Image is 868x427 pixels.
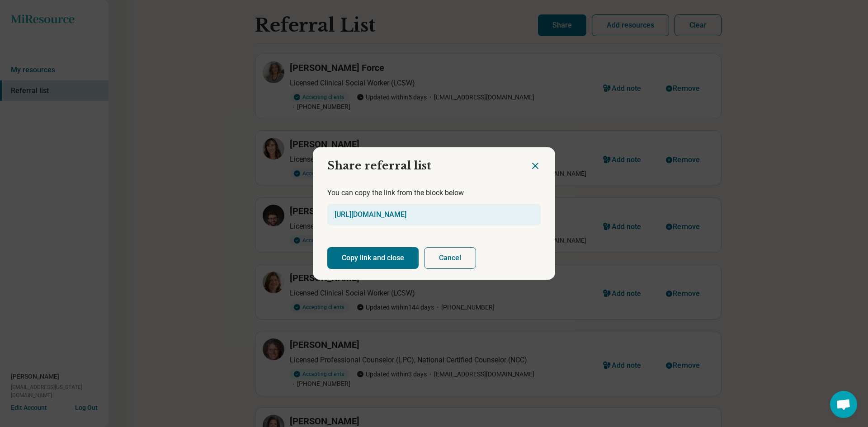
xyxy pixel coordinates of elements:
[335,210,406,219] a: [URL][DOMAIN_NAME]
[313,147,530,177] h2: Share referral list
[424,247,476,269] button: Cancel
[327,188,541,198] p: You can copy the link from the block below
[327,247,419,269] button: Copy link and close
[530,160,541,171] button: Close dialog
